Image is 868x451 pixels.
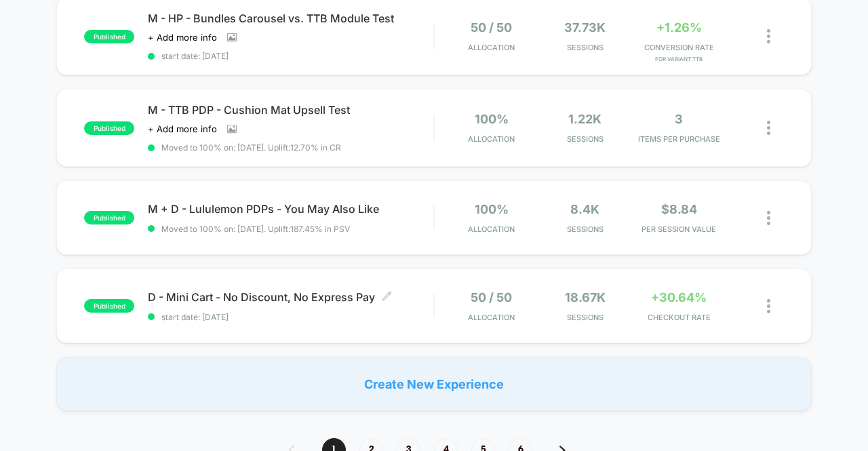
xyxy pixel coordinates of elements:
span: start date: [DATE] [148,51,433,61]
span: CHECKOUT RATE [635,313,722,322]
span: Allocation [468,224,515,234]
span: M - HP - Bundles Carousel vs. TTB Module Test [148,12,433,25]
span: published [84,299,134,313]
span: 18.67k [565,290,606,305]
span: Moved to 100% on: [DATE] . Uplift: 12.70% in CR [161,142,341,153]
span: $8.84 [661,202,697,216]
span: M + D - Lululemon PDPs - You May Also Like [148,202,433,216]
span: 50 / 50 [471,20,512,35]
span: PER SESSION VALUE [635,224,722,234]
span: Moved to 100% on: [DATE] . Uplift: 187.45% in PSV [161,224,350,234]
span: published [84,121,134,135]
img: close [767,121,770,135]
span: Allocation [468,43,515,52]
span: + Add more info [148,123,217,134]
span: Sessions [542,313,629,322]
span: M - TTB PDP - Cushion Mat Upsell Test [148,103,433,117]
img: close [767,211,770,225]
img: close [767,299,770,313]
span: Sessions [542,134,629,144]
span: Sessions [542,224,629,234]
span: ITEMS PER PURCHASE [635,134,722,144]
span: 1.22k [568,112,601,126]
span: 37.73k [564,20,606,35]
img: close [767,29,770,43]
span: 100% [475,202,509,216]
div: Create New Experience [56,357,812,411]
span: for Variant TTB [635,56,722,62]
span: + Add more info [148,32,217,43]
span: Sessions [542,43,629,52]
span: D - Mini Cart - No Discount, No Express Pay [148,290,433,304]
span: start date: [DATE] [148,312,433,322]
span: published [84,30,134,43]
span: 3 [675,112,683,126]
span: +30.64% [651,290,707,305]
span: +1.26% [656,20,702,35]
span: CONVERSION RATE [635,43,722,52]
span: 8.4k [570,202,599,216]
span: 100% [475,112,509,126]
span: Allocation [468,313,515,322]
span: Allocation [468,134,515,144]
span: published [84,211,134,224]
span: 50 / 50 [471,290,512,305]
